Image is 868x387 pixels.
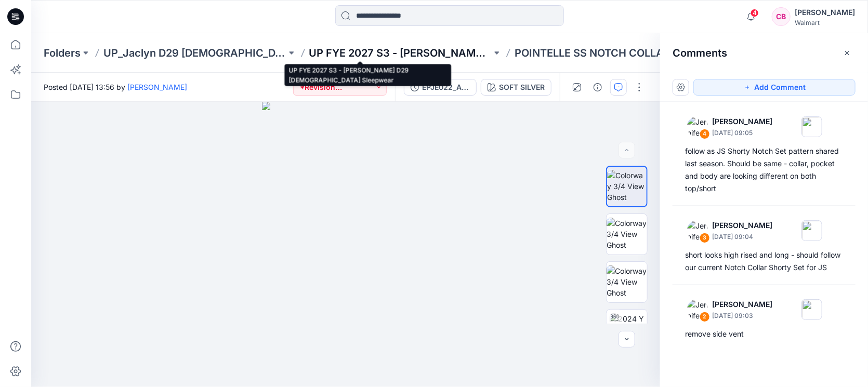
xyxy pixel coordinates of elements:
[44,82,187,92] span: Posted [DATE] 13:56 by
[262,102,430,387] img: eyJhbGciOiJIUzI1NiIsImtpZCI6IjAiLCJzbHQiOiJzZXMiLCJ0eXAiOiJKV1QifQ.eyJkYXRhIjp7InR5cGUiOiJzdG9yYW...
[499,82,545,93] div: SOFT SILVER
[607,218,647,250] img: Colorway 3/4 View Ghost
[673,47,727,59] h2: Comments
[700,233,710,243] div: 3
[127,83,187,91] a: [PERSON_NAME]
[712,128,772,138] p: [DATE] 09:05
[515,46,698,60] p: POINTELLE SS NOTCH COLLAR PJ SET
[589,79,606,96] button: Details
[44,46,81,60] a: Folders
[687,299,708,320] img: Jennifer Yerkes
[700,129,710,139] div: 4
[607,170,647,203] img: Colorway 3/4 View Ghost
[687,116,708,137] img: Jennifer Yerkes
[712,219,772,232] p: [PERSON_NAME]
[712,115,772,128] p: [PERSON_NAME]
[309,46,492,60] a: UP FYE 2027 S3 - [PERSON_NAME] D29 [DEMOGRAPHIC_DATA] Sleepwear
[772,7,791,26] div: CB
[751,9,759,17] span: 4
[607,265,647,298] img: Colorway 3/4 View Ghost
[693,79,856,96] button: Add Comment
[687,220,708,241] img: Jennifer Yerkes
[712,298,772,311] p: [PERSON_NAME]
[685,145,843,195] div: follow as JS Shorty Notch Set pattern shared last season. Should be same - collar, pocket and bod...
[610,313,647,346] img: 2024 Y 130 TT w Avatar
[712,311,772,321] p: [DATE] 09:03
[422,82,470,93] div: EPJE022_ADM_POINTELLE SS NOTCH COLLAR PJ SET
[103,46,286,60] a: UP_Jaclyn D29 [DEMOGRAPHIC_DATA] Sleep
[481,79,551,96] button: SOFT SILVER
[712,232,772,242] p: [DATE] 09:04
[795,6,855,19] div: [PERSON_NAME]
[685,249,843,274] div: short looks high rised and long - should follow our current Notch Collar Shorty Set for JS
[795,19,855,26] div: Walmart
[700,312,710,322] div: 2
[685,328,843,340] div: remove side vent
[404,79,477,96] button: EPJE022_ADM_POINTELLE SS NOTCH COLLAR PJ SET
